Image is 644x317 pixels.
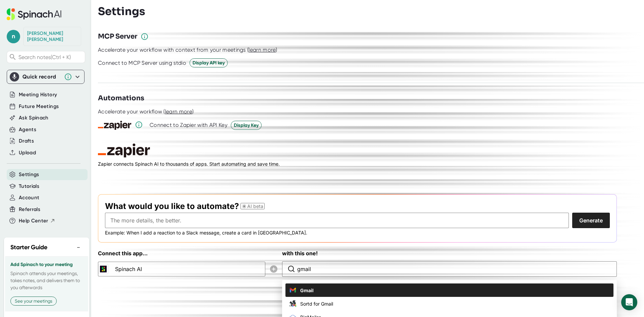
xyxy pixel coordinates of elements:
[27,31,77,42] div: Nancy Figueroa
[150,122,227,128] div: Connect to Zapier with API Key
[19,114,49,122] button: Ask Spinach
[165,108,192,115] span: learn more
[22,73,61,80] div: Quick record
[19,91,57,99] button: Meeting History
[19,194,39,202] button: Account
[98,32,137,42] h3: MCP Server
[621,294,637,310] div: Open Intercom Messenger
[10,297,57,306] button: See your meetings
[231,121,262,130] button: Display Key
[19,206,40,213] button: Referrals
[19,149,36,157] button: Upload
[19,171,39,178] button: Settings
[98,60,186,66] div: Connect to MCP Server using stdio
[19,182,39,190] button: Tutorials
[19,126,36,134] button: Agents
[19,217,55,225] button: Help Center
[10,243,47,252] h2: Starter Guide
[74,243,83,252] button: −
[10,262,83,267] h3: Add Spinach to your meeting
[19,217,48,225] span: Help Center
[98,47,277,53] div: Accelerate your workflow with context from your meetings ( )
[7,30,20,43] span: n
[190,58,228,67] button: Display API key
[10,70,82,84] div: Quick record
[98,93,144,103] h3: Automations
[249,47,276,53] span: learn more
[98,5,145,18] h3: Settings
[98,108,194,115] div: Accelerate your workflow ( )
[10,270,83,291] p: Spinach attends your meetings, takes notes, and delivers them to you afterwards
[234,122,259,129] span: Display Key
[19,137,34,145] button: Drafts
[18,54,83,60] span: Search notes (Ctrl + K)
[193,59,225,66] span: Display API key
[19,103,59,110] button: Future Meetings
